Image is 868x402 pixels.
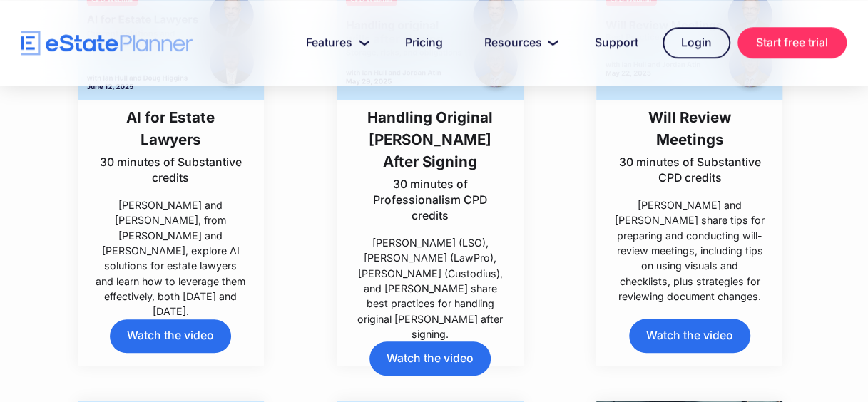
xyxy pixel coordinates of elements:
a: home [21,31,193,56]
a: Resources [467,29,571,57]
p: [PERSON_NAME] and [PERSON_NAME], from [PERSON_NAME] and [PERSON_NAME], explore AI solutions for e... [96,197,246,319]
h3: Handling Original [PERSON_NAME] After Signing [355,107,506,172]
h3: AI for Estate Lawyers [96,107,246,151]
h3: Will Review Meetings [615,107,765,151]
a: Features [289,29,381,57]
a: Watch the video [629,319,750,352]
a: Pricing [388,29,460,57]
a: Start free trial [737,27,847,58]
p: 30 minutes of Substantive credits [96,155,246,186]
a: Support [578,29,655,57]
p: 30 minutes of Professionalism CPD credits [355,177,506,224]
a: Login [663,27,730,58]
a: Watch the video [369,341,490,375]
p: [PERSON_NAME] and [PERSON_NAME] share tips for preparing and conducting will-review meetings, inc... [615,197,765,304]
p: 30 minutes of Substantive CPD credits [615,155,765,186]
a: Watch the video [110,319,230,353]
p: [PERSON_NAME] (LSO), [PERSON_NAME] (LawPro), [PERSON_NAME] (Custodius), and [PERSON_NAME] share b... [355,235,506,341]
